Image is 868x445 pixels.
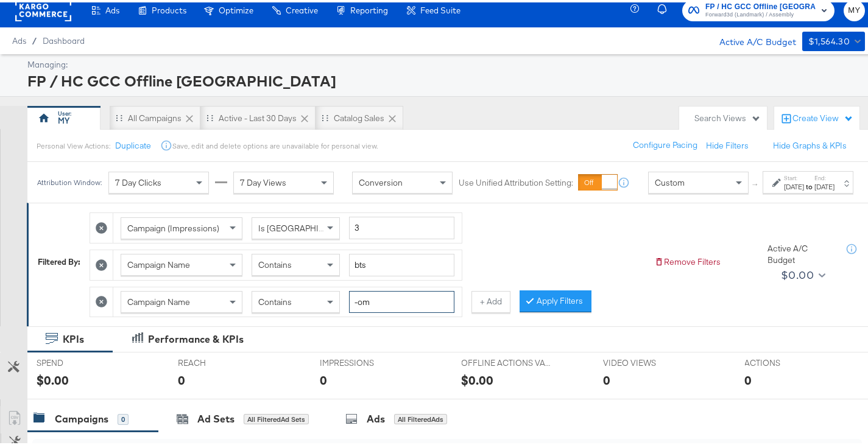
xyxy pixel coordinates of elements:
[349,289,454,311] input: Enter a search term
[244,412,309,422] div: All Filtered Ad Sets
[654,254,721,265] button: Remove Filters
[258,257,292,268] span: Contains
[320,369,327,387] div: 0
[814,172,834,180] label: End:
[322,112,328,119] div: Drag to reorder tab
[814,180,834,189] div: [DATE]
[420,3,460,13] span: Feed Suite
[128,110,182,122] div: All Campaigns
[178,355,270,366] span: REACH
[705,8,816,18] span: Forward3d (Landmark) / Assembly
[808,32,850,47] div: $1,564.30
[127,257,190,268] span: Campaign Name
[152,3,186,13] span: Products
[219,3,253,13] span: Optimize
[37,176,102,184] div: Attribution Window:
[694,110,761,122] div: Search Views
[115,138,151,149] button: Duplicate
[349,214,454,237] input: Enter a number
[462,355,553,366] span: OFFLINE ACTIONS VALUE
[148,330,244,344] div: Performance & KPIs
[624,132,706,154] button: Configure Pacing
[350,3,388,13] span: Reporting
[781,264,814,282] div: $0.00
[116,112,122,119] div: Drag to reorder tab
[320,355,411,366] span: IMPRESSIONS
[206,112,213,119] div: Drag to reorder tab
[37,355,128,366] span: SPEND
[258,220,351,231] span: Is [GEOGRAPHIC_DATA]
[603,355,694,366] span: VIDEO VIEWS
[37,139,110,149] div: Personal View Actions:
[706,138,749,149] button: Hide Filters
[462,369,494,387] div: $0.00
[286,3,318,13] span: Creative
[655,175,685,186] span: Custom
[776,263,828,282] button: $0.00
[767,240,834,263] div: Active A/C Budget
[43,33,85,43] a: Dashboard
[172,139,378,149] div: Save, edit and delete options are unavailable for personal view.
[784,180,804,189] div: [DATE]
[240,175,286,186] span: 7 Day Views
[745,369,752,387] div: 0
[750,180,761,184] span: ↑
[707,29,796,47] div: Active A/C Budget
[394,412,447,422] div: All Filtered Ads
[219,110,297,122] div: Active - Last 30 Days
[63,330,84,344] div: KPIs
[258,294,292,305] span: Contains
[38,254,80,265] div: Filtered By:
[520,288,591,310] button: Apply Filters
[745,355,836,366] span: ACTIONS
[359,175,403,186] span: Conversion
[115,175,161,186] span: 7 Day Clicks
[792,110,853,122] div: Create View
[127,294,190,305] span: Campaign Name
[12,33,26,43] span: Ads
[105,3,119,13] span: Ads
[784,172,804,180] label: Start:
[349,251,454,274] input: Enter a search term
[773,138,847,149] button: Hide Graphs & KPIs
[804,180,814,189] strong: to
[27,68,862,89] div: FP / HC GCC Offline [GEOGRAPHIC_DATA]
[334,110,384,122] div: Catalog Sales
[37,369,69,387] div: $0.00
[603,369,610,387] div: 0
[459,175,573,186] label: Use Unified Attribution Setting:
[27,57,862,68] div: Managing:
[26,33,43,43] span: /
[58,113,69,124] div: MY
[118,412,129,422] div: 0
[178,369,186,387] div: 0
[197,410,235,424] div: Ad Sets
[849,1,860,15] span: MY
[55,410,108,424] div: Campaigns
[802,29,865,49] button: $1,564.30
[127,220,219,231] span: Campaign (Impressions)
[367,410,385,424] div: Ads
[471,289,510,310] button: + Add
